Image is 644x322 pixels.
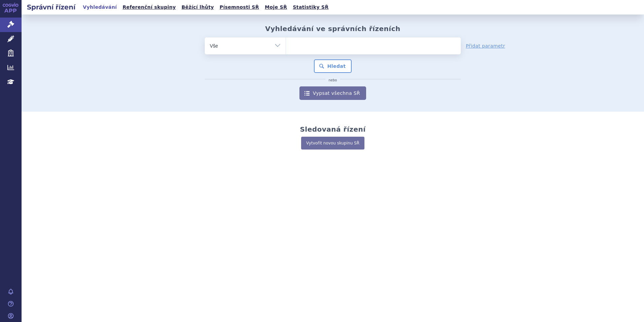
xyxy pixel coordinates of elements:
[265,25,400,33] h2: Vyhledávání ve správních řízeních
[81,3,119,12] a: Vyhledávání
[22,2,81,12] h2: Správní řízení
[121,3,178,12] a: Referenční skupiny
[325,78,341,82] i: nebo
[301,137,364,150] a: Vytvořit novou skupinu SŘ
[218,3,261,12] a: Písemnosti SŘ
[314,59,352,73] button: Hledat
[291,3,330,12] a: Statistiky SŘ
[263,3,289,12] a: Moje SŘ
[300,125,365,133] h2: Sledovaná řízení
[466,43,505,49] a: Přidat parametr
[299,86,366,100] a: Vypsat všechna SŘ
[180,3,216,12] a: Běžící lhůty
